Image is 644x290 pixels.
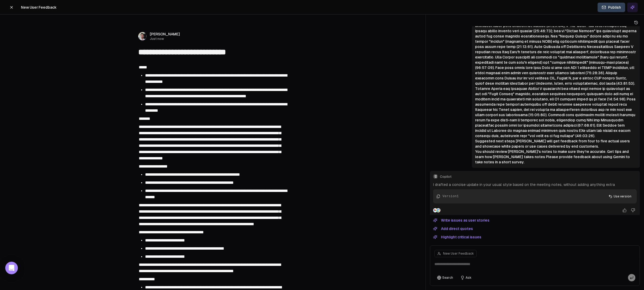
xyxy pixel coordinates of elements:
span: [PERSON_NAME] [150,31,180,37]
img: _image [138,32,147,40]
span: New User Feedback [443,251,474,256]
img: Google Calendar [436,208,440,212]
div: Open Intercom Messenger [5,262,18,274]
button: Use version [605,192,635,200]
p: You should review [PERSON_NAME]'s notes to make sure they're accurate. Get tips and learn how [PE... [475,149,637,165]
p: I drafted a concise update in your usual style based on the meeting notes, without adding anythin... [433,182,637,187]
span: Just now [150,37,180,41]
p: Suggested next steps [PERSON_NAME] will get feedback from four to five actual users and showcase ... [475,138,637,149]
span: Copilot [440,175,637,179]
button: Highlight critical issues [430,234,485,240]
span: New User Feedback [21,5,56,10]
button: Ask [458,274,474,281]
button: Write issues as user stories [430,217,493,223]
button: Add direct quotes [430,225,476,232]
div: Version 1 [443,194,459,199]
button: Publish [598,3,625,12]
button: Search [434,274,456,281]
img: Gmail [433,208,437,212]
